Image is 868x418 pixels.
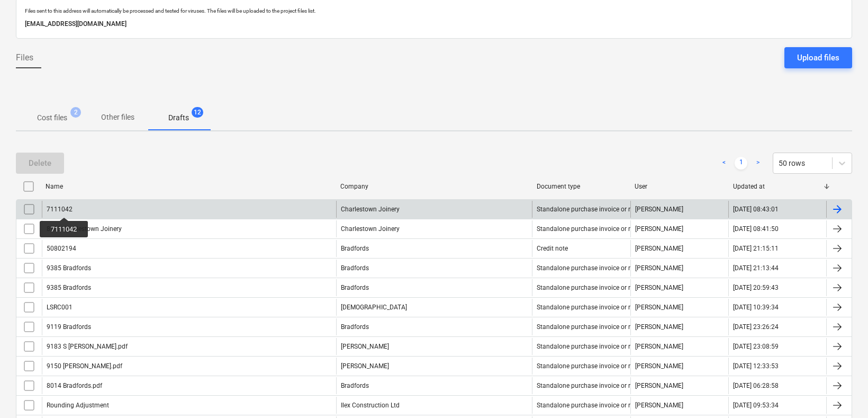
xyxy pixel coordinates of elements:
div: [DATE] 08:43:01 [733,206,779,213]
div: Upload files [797,51,839,65]
div: Document type [537,183,627,190]
div: [PERSON_NAME] [630,279,728,296]
div: Standalone purchase invoice or receipt [537,343,647,350]
div: [PERSON_NAME] [336,358,532,375]
div: [DATE] 09:53:34 [733,402,779,409]
div: [PERSON_NAME] [630,299,728,316]
div: [PERSON_NAME] [630,338,728,355]
div: [PERSON_NAME] [630,260,728,277]
div: Charlestown Joinery [336,220,532,237]
div: [PERSON_NAME] [630,240,728,257]
div: [PERSON_NAME] [630,397,728,414]
p: [EMAIL_ADDRESS][DOMAIN_NAME] [25,19,843,30]
span: Files [16,51,33,64]
div: [DATE] 21:13:44 [733,264,779,272]
a: Previous page [718,157,730,170]
div: 9385 Bradfords [47,284,91,291]
div: Standalone purchase invoice or receipt [537,382,647,389]
div: [DATE] 06:28:58 [733,382,779,389]
div: [DATE] 12:33:53 [733,362,779,370]
span: 12 [192,107,203,118]
p: Files sent to this address will automatically be processed and tested for viruses. The files will... [25,7,843,14]
div: Rounding Adjustment [47,402,109,409]
p: Cost files [37,112,67,123]
div: Ilex Construction Ltd [336,397,532,414]
div: 9119 Bradfords [47,323,91,331]
div: Bradfords [336,260,532,277]
div: Standalone purchase invoice or receipt [537,284,647,291]
div: Standalone purchase invoice or receipt [537,323,647,331]
div: [PERSON_NAME] [630,377,728,394]
div: [PERSON_NAME] [630,358,728,375]
div: Updated at [733,183,823,190]
div: Company [340,183,528,190]
div: [DATE] 08:41:50 [733,225,779,233]
iframe: Chat Widget [815,367,868,418]
p: Drafts [168,112,189,123]
div: Charlestown Joinery [336,201,532,218]
div: [PERSON_NAME] [630,318,728,335]
div: [DATE] 10:39:34 [733,304,779,311]
div: Bradfords [336,318,532,335]
div: Bradfords [336,279,532,296]
a: Next page [752,157,764,170]
div: [DEMOGRAPHIC_DATA] [336,299,532,316]
div: 9385 Bradfords [47,264,91,272]
div: Standalone purchase invoice or receipt [537,225,647,233]
div: LSRC001 [47,304,73,311]
div: Standalone purchase invoice or receipt [537,304,647,311]
div: [DATE] 23:26:24 [733,323,779,331]
div: Standalone purchase invoice or receipt [537,206,647,213]
div: Standalone purchase invoice or receipt [537,264,647,272]
div: 7111042 [47,206,73,213]
div: Bradfords [336,377,532,394]
a: Page 1 is your current page [735,157,747,170]
div: [PERSON_NAME] [336,338,532,355]
div: Standalone purchase invoice or receipt [537,362,647,370]
div: User [635,183,725,190]
div: [DATE] 23:08:59 [733,343,779,350]
div: 9183 S [PERSON_NAME].pdf [47,343,128,350]
div: [DATE] 21:15:11 [733,245,779,252]
div: 8014 Bradfords.pdf [47,382,102,389]
div: 8785 Charlestown Joinery [47,225,122,233]
div: Bradfords [336,240,532,257]
div: 50802194 [47,245,76,252]
div: Name [46,183,332,190]
button: Upload files [784,47,852,68]
span: 2 [70,107,81,118]
div: Standalone purchase invoice or receipt [537,402,647,409]
div: [PERSON_NAME] [630,201,728,218]
div: Credit note [537,245,568,252]
p: Other files [101,112,134,123]
div: [DATE] 20:59:43 [733,284,779,291]
div: 9150 [PERSON_NAME].pdf [47,362,122,370]
div: [PERSON_NAME] [630,220,728,237]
